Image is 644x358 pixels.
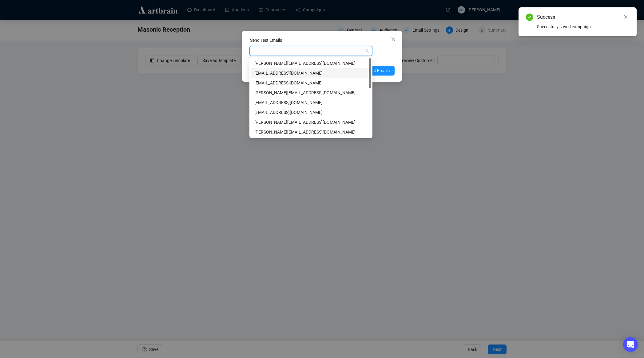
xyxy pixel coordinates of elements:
[251,117,371,127] div: brian@potterauctions.com
[254,129,368,135] div: [PERSON_NAME][EMAIL_ADDRESS][DOMAIN_NAME]
[624,15,628,19] span: close
[251,68,371,78] div: gabe@potterauctions.com
[388,34,398,44] button: Close
[254,60,368,67] div: [PERSON_NAME][EMAIL_ADDRESS][DOMAIN_NAME]
[254,89,368,96] div: [PERSON_NAME][EMAIL_ADDRESS][DOMAIN_NAME]
[537,23,629,30] div: Succesfully saved campaign
[251,78,371,88] div: stinajoyhenslee@gmail.com
[254,119,368,126] div: [PERSON_NAME][EMAIL_ADDRESS][DOMAIN_NAME]
[254,80,368,86] div: [EMAIL_ADDRESS][DOMAIN_NAME]
[254,70,368,76] div: [EMAIL_ADDRESS][DOMAIN_NAME]
[250,38,282,43] label: Send Test Emails
[537,14,629,21] div: Success
[358,67,390,74] span: Send Test Emails
[251,127,371,137] div: jessie@potterauctions.com
[526,14,533,21] span: check-circle
[251,88,371,98] div: chris@potterauctions.com
[622,14,629,20] a: Close
[254,99,368,106] div: [EMAIL_ADDRESS][DOMAIN_NAME]
[254,109,368,116] div: [EMAIL_ADDRESS][DOMAIN_NAME]
[391,37,396,42] span: close
[623,337,638,352] div: Open Intercom Messenger
[251,107,371,117] div: ari.c@artbrain.co
[251,58,371,68] div: abigail.s@artbrain.co
[251,98,371,107] div: joeslabaugh@potterauctions.com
